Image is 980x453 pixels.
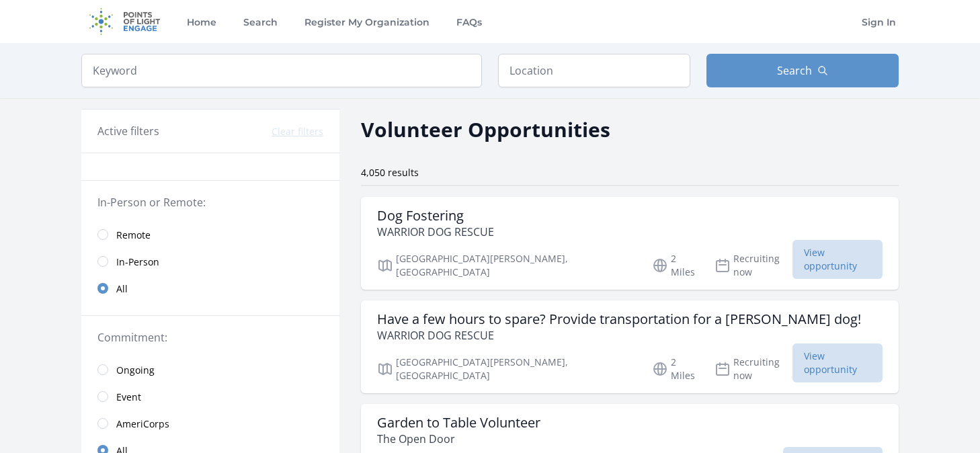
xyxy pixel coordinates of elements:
span: View opportunity [792,240,883,279]
span: Search [777,63,812,79]
a: Dog Fostering WARRIOR DOG RESCUE [GEOGRAPHIC_DATA][PERSON_NAME], [GEOGRAPHIC_DATA] 2 Miles Recrui... [361,197,899,290]
a: Remote [81,221,339,248]
p: [GEOGRAPHIC_DATA][PERSON_NAME], [GEOGRAPHIC_DATA] [377,252,636,279]
span: 4,050 results [361,166,419,179]
p: Recruiting now [714,252,792,279]
h2: Volunteer Opportunities [361,114,610,145]
h3: Have a few hours to spare? Provide transportation for a [PERSON_NAME] dog! [377,311,861,327]
p: WARRIOR DOG RESCUE [377,224,494,240]
span: All [116,282,128,296]
p: WARRIOR DOG RESCUE [377,327,861,343]
span: Remote [116,229,151,242]
span: Event [116,390,141,404]
h3: Dog Fostering [377,208,494,224]
input: Keyword [81,54,482,87]
span: View opportunity [792,343,883,382]
legend: Commitment: [97,329,323,345]
span: Ongoing [116,364,155,377]
a: Have a few hours to spare? Provide transportation for a [PERSON_NAME] dog! WARRIOR DOG RESCUE [GE... [361,300,899,393]
p: [GEOGRAPHIC_DATA][PERSON_NAME], [GEOGRAPHIC_DATA] [377,356,636,382]
span: In-Person [116,255,159,269]
input: Location [498,54,690,87]
a: Ongoing [81,356,339,383]
button: Clear filters [272,125,323,138]
a: All [81,275,339,302]
p: 2 Miles [652,252,698,279]
p: The Open Door [377,431,540,447]
p: 2 Miles [652,356,698,382]
h3: Active filters [97,123,159,139]
a: AmeriCorps [81,410,339,437]
span: AmeriCorps [116,417,169,431]
a: In-Person [81,248,339,275]
h3: Garden to Table Volunteer [377,415,540,431]
p: Recruiting now [714,356,792,382]
legend: In-Person or Remote: [97,194,323,210]
a: Event [81,383,339,410]
button: Search [706,54,899,87]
